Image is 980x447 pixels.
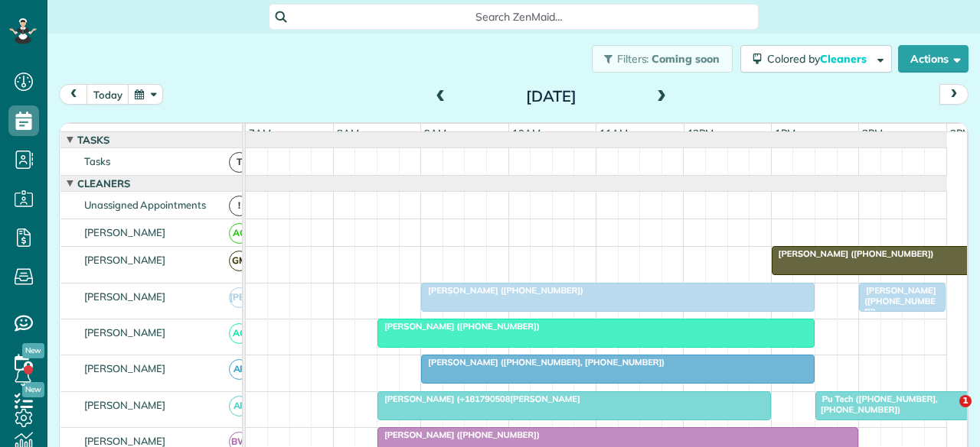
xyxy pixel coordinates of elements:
[377,429,541,440] span: [PERSON_NAME] ([PHONE_NUMBER])
[246,127,274,139] span: 7am
[772,127,799,139] span: 1pm
[456,88,647,105] h2: [DATE]
[229,223,250,244] span: AC
[81,155,113,167] span: Tasks
[81,399,169,411] span: [PERSON_NAME]
[771,248,935,259] span: [PERSON_NAME] ([PHONE_NUMBER])
[87,84,129,105] button: today
[74,134,113,146] span: Tasks
[74,177,133,189] span: Cleaners
[421,127,449,139] span: 9am
[59,84,88,105] button: prev
[617,52,649,66] span: Filters:
[81,199,209,211] span: Unassigned Appointments
[684,127,717,139] span: 12pm
[81,254,169,266] span: [PERSON_NAME]
[229,196,250,216] span: !
[767,52,872,66] span: Colored by
[377,394,581,404] span: [PERSON_NAME] (+181790508[PERSON_NAME]
[229,152,250,173] span: T
[420,285,584,296] span: [PERSON_NAME] ([PHONE_NUMBER])
[898,45,969,73] button: Actions
[420,357,665,368] span: [PERSON_NAME] ([PHONE_NUMBER], [PHONE_NUMBER])
[81,362,169,374] span: [PERSON_NAME]
[81,435,169,447] span: [PERSON_NAME]
[229,251,250,271] span: GM
[229,287,250,308] span: [PERSON_NAME]
[334,127,362,139] span: 8am
[596,127,631,139] span: 11am
[81,290,169,303] span: [PERSON_NAME]
[509,127,544,139] span: 10am
[652,52,720,66] span: Coming soon
[820,52,869,66] span: Cleaners
[740,45,892,73] button: Colored byCleaners
[928,395,965,432] iframe: Intercom live chat
[939,84,969,105] button: next
[229,323,250,344] span: AC
[81,226,169,238] span: [PERSON_NAME]
[815,394,938,415] span: Pu Tech ([PHONE_NUMBER], [PHONE_NUMBER])
[229,359,250,380] span: AF
[22,343,44,358] span: New
[81,326,169,338] span: [PERSON_NAME]
[858,285,936,318] span: [PERSON_NAME] ([PHONE_NUMBER])
[229,396,250,416] span: AF
[947,127,974,139] span: 3pm
[377,321,541,332] span: [PERSON_NAME] ([PHONE_NUMBER])
[859,127,886,139] span: 2pm
[959,395,972,407] span: 1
